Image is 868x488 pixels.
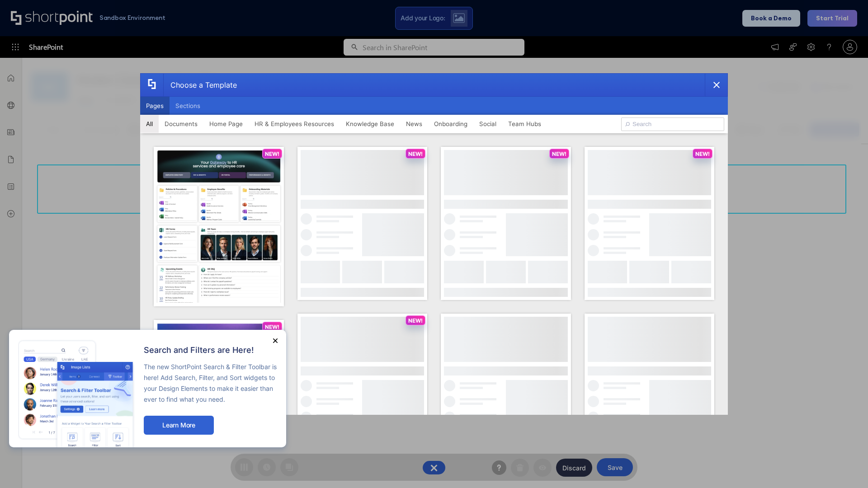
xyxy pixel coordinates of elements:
[170,97,206,115] button: Sections
[18,339,135,447] img: new feature image
[408,150,423,157] p: NEW!
[140,73,728,415] div: template selector
[159,115,203,133] button: Documents
[428,115,473,133] button: Onboarding
[621,117,724,131] input: Search
[552,150,566,157] p: NEW!
[144,361,277,405] p: The new ShortPoint Search & Filter Toolbar is here! Add Search, Filter, and Sort widgets to your ...
[249,115,340,133] button: HR & Employees Resources
[163,74,237,96] div: Choose a Template
[823,445,868,488] iframe: Chat Widget
[265,324,279,330] p: NEW!
[144,346,277,355] h2: Search and Filters are Here!
[140,97,170,115] button: Pages
[140,115,159,133] button: All
[400,115,428,133] button: News
[695,150,710,157] p: NEW!
[473,115,502,133] button: Social
[203,115,249,133] button: Home Page
[408,317,423,324] p: NEW!
[502,115,547,133] button: Team Hubs
[144,416,214,435] button: Learn More
[265,150,279,157] p: NEW!
[340,115,400,133] button: Knowledge Base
